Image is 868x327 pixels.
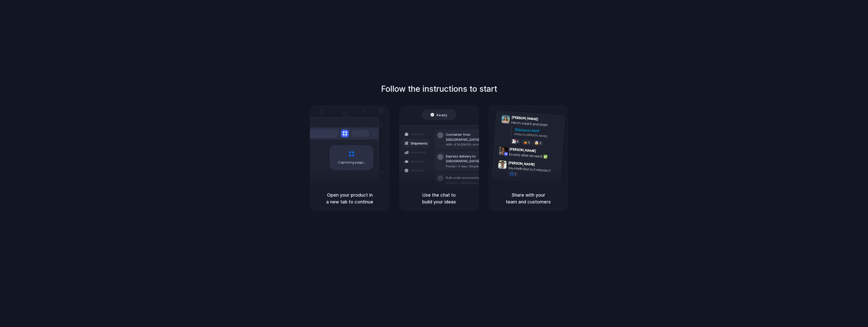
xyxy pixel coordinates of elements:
div: Added by [PERSON_NAME] [514,132,561,139]
div: Container from [GEOGRAPHIC_DATA] [446,132,500,142]
div: Bulk order processing [446,175,493,180]
span: Ready [437,112,447,117]
span: 8 [517,140,519,143]
span: 3 [539,142,541,145]
span: Capturing page [338,160,366,165]
span: 1 [514,173,516,176]
h5: Share with your team and customers [495,192,562,205]
div: 40ft • ETA [DATE] • In transit [446,143,500,147]
div: Here's a quick prototype [511,120,562,128]
span: 9:41 AM [540,117,550,123]
span: [PERSON_NAME] [508,160,535,167]
h1: Follow the instructions to start [381,83,497,95]
div: Priority • 2-day • Dispatched [446,164,500,169]
div: Express delivery to [GEOGRAPHIC_DATA] [446,154,500,164]
h5: Open your product in a new tab to continue [316,192,384,205]
div: Shipments MVP [514,127,561,135]
div: 🤯 [535,141,539,145]
span: 9:47 AM [536,162,547,168]
span: [PERSON_NAME] [509,146,536,154]
div: you made that in 5 minutes?! [508,165,558,174]
span: [PERSON_NAME] [511,114,538,122]
span: 5 [528,141,530,144]
div: Exactly what we need! ✅ [509,152,559,160]
span: 9:42 AM [537,149,548,155]
span: Shipments [411,141,428,146]
h5: Use the chat to build your ideas [405,192,473,205]
div: 8 pallets • Warehouse B • Packed [446,181,493,185]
